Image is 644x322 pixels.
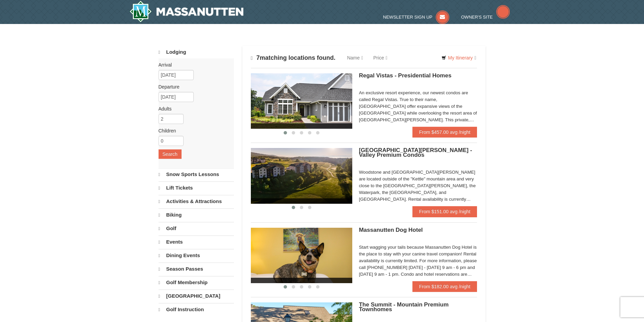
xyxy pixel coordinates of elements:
[437,53,480,63] a: My Itinerary
[159,61,229,68] label: Arrival
[359,147,472,158] span: [GEOGRAPHIC_DATA][PERSON_NAME] - Valley Premium Condos
[129,1,244,22] img: Massanutten Resort Logo
[159,46,234,58] a: Lodging
[159,263,234,275] a: Season Passes
[359,169,477,203] div: Woodstone and [GEOGRAPHIC_DATA][PERSON_NAME] are located outside of the "Kettle" mountain area an...
[383,15,432,20] span: Newsletter Sign Up
[359,301,449,313] span: The Summit - Mountain Premium Townhomes
[159,290,234,302] a: [GEOGRAPHIC_DATA]
[159,276,234,289] a: Golf Membership
[159,168,234,181] a: Snow Sports Lessons
[159,303,234,316] a: Golf Instruction
[412,127,477,138] a: From $457.00 avg /night
[342,51,368,65] a: Name
[129,1,244,22] a: Massanutten Resort
[461,15,493,20] span: Owner's Site
[159,195,234,208] a: Activities & Attractions
[359,227,423,233] span: Massanutten Dog Hotel
[383,15,449,20] a: Newsletter Sign Up
[461,15,510,20] a: Owner's Site
[359,244,477,278] div: Start wagging your tails because Massanutten Dog Hotel is the place to stay with your canine trav...
[412,206,477,217] a: From $151.00 avg /night
[159,249,234,262] a: Dining Events
[359,90,477,123] div: An exclusive resort experience, our newest condos are called Regal Vistas. True to their name, [G...
[368,51,392,65] a: Price
[159,208,234,221] a: Biking
[412,281,477,292] a: From $182.00 avg /night
[359,72,452,79] span: Regal Vistas - Presidential Homes
[159,105,229,112] label: Adults
[159,222,234,235] a: Golf
[159,236,234,248] a: Events
[159,149,182,159] button: Search
[159,181,234,194] a: Lift Tickets
[159,127,229,134] label: Children
[159,83,229,90] label: Departure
